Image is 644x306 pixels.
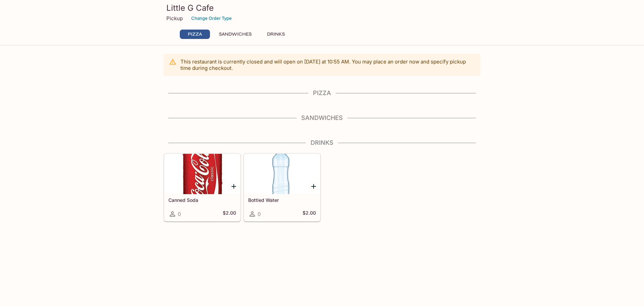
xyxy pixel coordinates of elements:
[166,15,183,21] p: Pickup
[180,30,210,39] button: Pizza
[164,154,240,194] div: Canned Soda
[166,3,478,13] h3: Little G Cafe
[261,30,291,39] button: Drinks
[164,154,240,221] a: Canned Soda0$2.00
[164,114,480,122] h4: Sandwiches
[215,30,255,39] button: Sandwiches
[309,182,318,190] button: Add Bottled Water
[223,210,236,218] h5: $2.00
[258,211,261,217] span: 0
[244,154,320,221] a: Bottled Water0$2.00
[303,210,316,218] h5: $2.00
[180,58,475,71] p: This restaurant is currently closed and will open on [DATE] at 10:55 AM . You may place an order ...
[168,197,236,203] h5: Canned Soda
[164,89,480,97] h4: Pizza
[164,139,480,146] h4: Drinks
[244,154,320,194] div: Bottled Water
[188,13,235,24] button: Change Order Type
[229,182,238,190] button: Add Canned Soda
[248,197,316,203] h5: Bottled Water
[178,211,181,217] span: 0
